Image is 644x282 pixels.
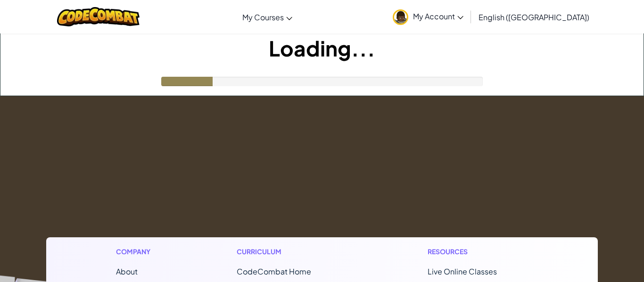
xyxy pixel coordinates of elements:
h1: Loading... [0,33,644,63]
span: CodeCombat Home [237,266,311,276]
img: avatar [393,9,408,25]
a: About [116,266,138,276]
a: English ([GEOGRAPHIC_DATA]) [474,4,594,30]
img: CodeCombat logo [57,7,140,26]
h1: Company [116,247,160,257]
a: My Courses [238,4,297,30]
a: My Account [388,2,468,32]
a: Live Online Classes [428,266,497,276]
h1: Curriculum [237,247,351,257]
h1: Resources [428,247,528,257]
span: My Courses [242,12,284,22]
span: English ([GEOGRAPHIC_DATA]) [479,12,589,22]
span: My Account [413,11,463,21]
